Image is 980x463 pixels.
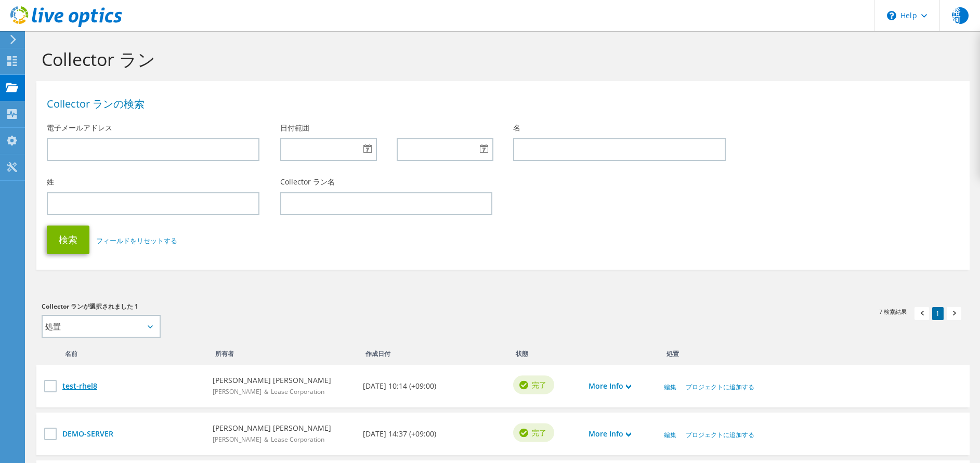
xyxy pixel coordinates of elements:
[887,11,896,20] svg: \n
[42,301,492,312] h3: Collector ランが選択されました 1
[213,375,331,386] b: [PERSON_NAME] [PERSON_NAME]
[62,380,202,392] a: test-rhel8
[686,382,754,391] a: プロジェクトに追加する
[513,123,520,133] label: 名
[589,380,631,392] a: More Info
[686,430,754,439] a: プロジェクトに追加する
[589,428,631,440] a: More Info
[47,177,54,187] label: 姓
[47,99,954,109] h1: Collector ランの検索
[213,435,324,444] span: [PERSON_NAME] ＆ Lease Corporation
[207,343,358,360] div: 所有者
[280,177,335,187] label: Collector ラン名
[213,422,331,434] b: [PERSON_NAME] [PERSON_NAME]
[879,307,907,316] span: 7 検索結果
[363,428,436,440] b: [DATE] 14:37 (+09:00)
[508,343,583,360] div: 状態
[62,428,202,440] a: DEMO-SERVER
[47,123,112,133] label: 電子メールアドレス
[57,343,207,360] div: 名前
[532,427,546,439] span: 完了
[47,226,89,254] button: 検索
[952,7,969,24] span: 裕阿
[532,379,546,391] span: 完了
[96,236,177,245] a: フィールドをリセットする
[213,387,324,396] span: [PERSON_NAME] ＆ Lease Corporation
[932,307,944,320] a: 1
[358,343,508,360] div: 作成日付
[664,430,676,439] a: 編集
[363,380,436,392] b: [DATE] 10:14 (+09:00)
[42,48,959,70] h1: Collector ラン
[280,123,309,133] label: 日付範囲
[664,382,676,391] a: 編集
[659,343,959,360] div: 処置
